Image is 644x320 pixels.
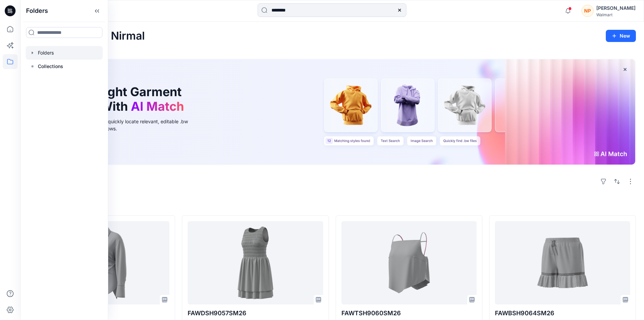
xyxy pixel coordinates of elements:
[606,30,636,42] button: New
[596,4,636,12] div: [PERSON_NAME]
[38,62,63,70] p: Collections
[45,118,197,132] div: Use text or image search to quickly locate relevant, editable .bw files for faster design workflows.
[341,221,477,305] a: FAWTSH9060SM26
[581,5,594,17] div: NP
[28,200,636,209] h4: Styles
[45,85,187,114] h1: Find the Right Garment Instantly With
[188,308,323,318] p: FAWDSH9057SM26
[495,221,630,305] a: FAWBSH9064SM26
[495,308,630,318] p: FAWBSH9064SM26
[131,99,184,114] span: AI Match
[188,221,323,305] a: FAWDSH9057SM26
[596,12,636,17] div: Walmart
[341,308,477,318] p: FAWTSH9060SM26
